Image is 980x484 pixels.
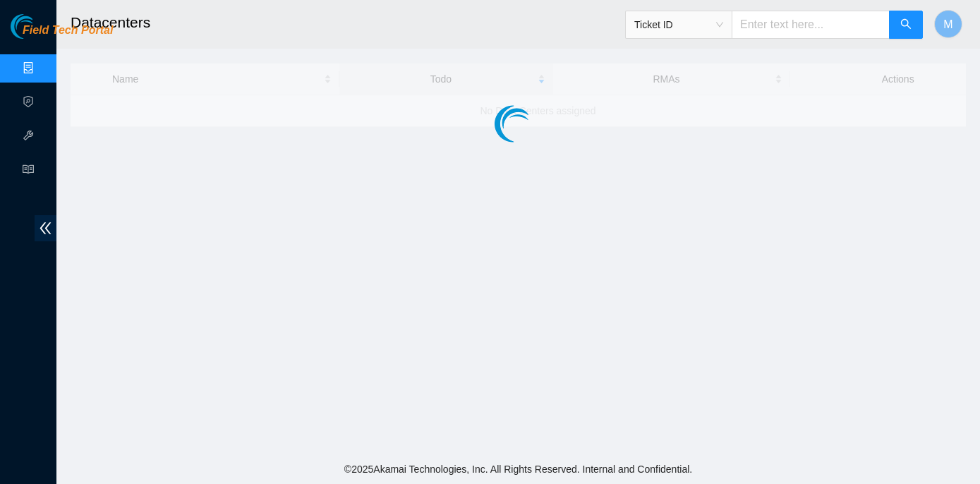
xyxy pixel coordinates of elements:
[35,215,56,241] span: double-left
[943,16,952,33] span: M
[732,11,890,39] input: Enter text here...
[56,454,980,484] footer: © 2025 Akamai Technologies, Inc. All Rights Reserved. Internal and Confidential.
[23,24,113,37] span: Field Tech Portal
[900,18,912,32] span: search
[634,14,723,35] span: Ticket ID
[23,157,34,186] span: read
[11,25,113,44] a: Akamai TechnologiesField Tech Portal
[889,11,923,39] button: search
[11,14,71,39] img: Akamai Technologies
[934,10,962,38] button: M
